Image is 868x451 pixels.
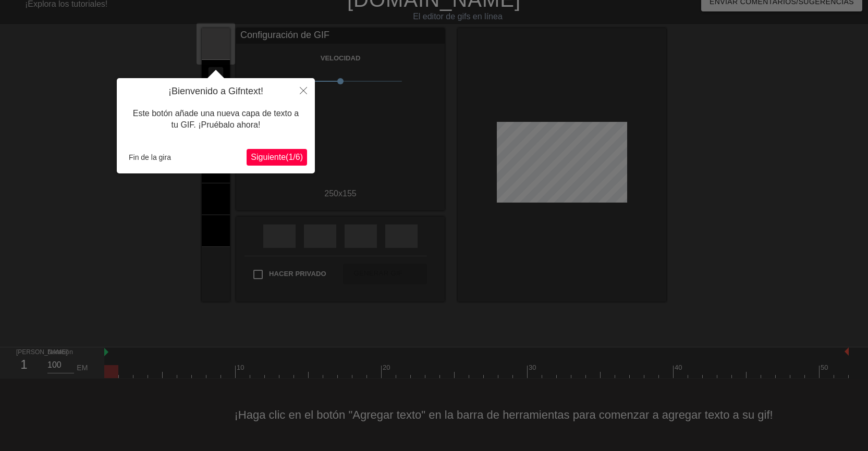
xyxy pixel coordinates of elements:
[125,149,175,165] button: Fin de la gira
[251,153,286,161] font: Siguiente
[125,86,307,97] h4: ¡Bienvenido a Gifntext!
[129,153,171,161] font: Fin de la gira
[247,149,307,166] button: Próximo
[296,153,300,161] font: 6
[293,153,295,161] font: /
[133,109,299,129] font: Este botón añade una nueva capa de texto a tu GIF. ¡Pruébalo ahora!
[286,153,288,161] font: (
[288,153,293,161] font: 1
[292,78,315,102] button: Cerca
[168,86,263,96] font: ¡Bienvenido a Gifntext!
[300,153,303,161] font: )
